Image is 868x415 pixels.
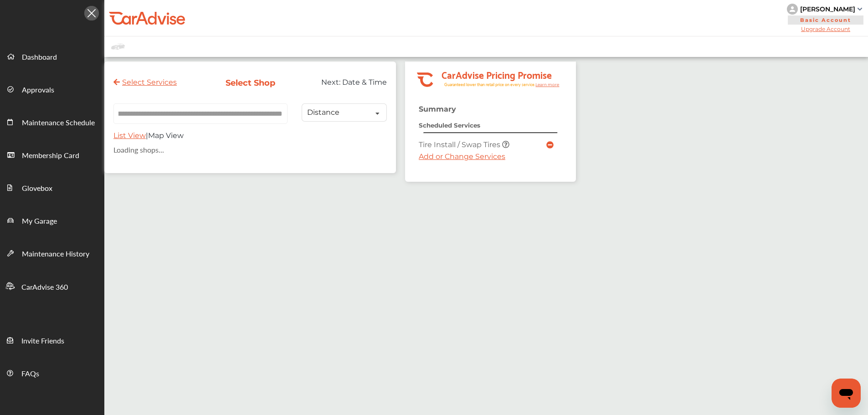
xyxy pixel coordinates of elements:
[419,140,502,149] span: Tire Install / Swap Tires
[800,5,855,13] div: [PERSON_NAME]
[22,150,79,162] span: Membership Card
[419,122,480,129] strong: Scheduled Services
[22,84,54,96] span: Approvals
[22,117,95,129] span: Maintenance Schedule
[0,204,104,236] a: My Garage
[0,236,104,269] a: Maintenance History
[148,131,184,140] span: Map View
[442,66,552,82] tspan: CarAdvise Pricing Promise
[307,109,339,116] div: Distance
[788,15,863,25] span: Basic Account
[298,78,394,95] div: Next:
[21,335,64,347] span: Invite Friends
[419,105,456,113] strong: Summary
[0,72,104,105] a: Approvals
[21,368,39,380] span: FAQs
[535,82,560,87] tspan: Learn more
[787,4,798,15] img: knH8PDtVvWoAbQRylUukY18CTiRevjo20fAtgn5MLBQj4uumYvk2MzTtcAIzfGAtb1XOLVMAvhLuqoNAbL4reqehy0jehNKdM...
[111,41,125,52] img: placeholder_car.fcab19be.svg
[22,183,52,195] span: Glovebox
[419,152,505,161] a: Add or Change Services
[22,248,89,260] span: Maintenance History
[21,282,68,293] span: CarAdvise 360
[113,131,146,140] span: List View
[0,105,104,138] a: Maintenance Schedule
[0,138,104,171] a: Membership Card
[0,171,104,204] a: Glovebox
[444,82,535,87] tspan: Guaranteed lower than retail price on every service.
[113,144,387,155] div: Loading shops...
[113,131,387,144] div: |
[0,40,104,72] a: Dashboard
[22,51,57,63] span: Dashboard
[832,379,861,408] iframe: Button to launch messaging window
[22,215,57,227] span: My Garage
[113,78,177,87] a: Select Services
[858,8,862,10] img: sCxJUJ+qAmfqhQGDUl18vwLg4ZYJ6CxN7XmbOMBAAAAAElFTkSuQmCC
[84,6,99,20] img: Icon.5fd9dcc7.svg
[342,78,387,87] span: Date & Time
[787,26,864,32] span: Upgrade Account
[210,78,291,88] div: Select Shop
